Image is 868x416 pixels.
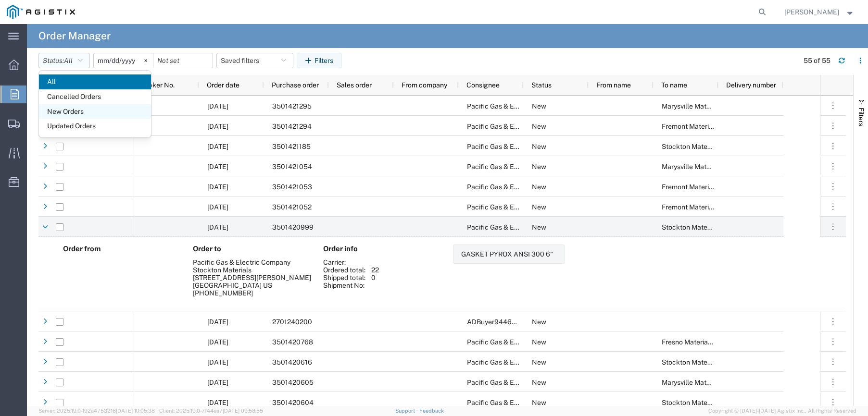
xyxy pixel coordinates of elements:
[207,223,228,231] span: 09/11/2025
[662,379,755,386] span: Marysville Materials Receiving
[662,399,720,406] span: Stockton Materials
[371,274,375,281] div: 0
[804,56,830,66] div: 55 of 55
[207,399,228,406] span: 09/08/2025
[39,74,151,89] span: All
[467,183,565,191] span: Pacific Gas & Electric Company
[207,379,228,386] span: 09/08/2025
[272,223,314,231] span: 3501420999
[467,358,565,366] span: Pacific Gas & Electric Company
[38,24,111,48] h4: Order Manager
[662,183,750,191] span: Fremont Materials Receiving
[7,5,75,19] img: logo
[142,81,175,89] span: Broker No.
[662,338,745,346] span: Fresno Materials Receiving
[207,318,228,326] span: 09/02/2025
[38,53,90,68] button: Status:All
[467,143,565,150] span: Pacific Gas & Electric Company
[207,102,228,110] span: 09/12/2025
[193,274,313,281] div: [STREET_ADDRESS][PERSON_NAME]
[272,318,312,326] span: 2701240200
[39,119,151,134] span: Updated Orders
[708,407,856,415] span: Copyright © [DATE]-[DATE] Agistix Inc., All Rights Reserved
[532,183,546,191] span: New
[467,163,565,171] span: Pacific Gas & Electric Company
[532,318,546,326] span: New
[532,379,546,386] span: New
[662,223,720,231] span: Stockton Materials
[337,81,372,89] span: Sales order
[207,358,228,366] span: 09/09/2025
[272,379,314,386] span: 3501420605
[272,358,312,366] span: 3501420616
[272,143,311,150] span: 3501421185
[39,89,151,104] span: Cancelled Orders
[532,223,546,231] span: New
[532,163,546,171] span: New
[662,203,750,211] span: Fremont Materials Receiving
[662,143,720,150] span: Stockton Materials
[532,338,546,346] span: New
[532,203,546,211] span: New
[532,399,546,406] span: New
[467,122,565,130] span: Pacific Gas & Electric Company
[467,223,565,231] span: Pacific Gas & Electric Company
[193,289,313,297] div: [PHONE_NUMBER]
[63,245,183,253] h4: Order from
[193,266,313,274] div: Stockton Materials
[272,183,312,191] span: 3501421053
[784,6,855,18] button: [PERSON_NAME]
[323,245,442,253] h4: Order info
[207,81,239,89] span: Order date
[467,338,565,346] span: Pacific Gas & Electric Company
[153,53,213,68] input: Not set
[159,408,263,414] span: Client: 2025.19.0-7f44ea7
[467,399,565,406] span: Pacific Gas & Electric Company
[272,102,312,110] span: 3501421295
[419,408,444,414] a: Feedback
[661,81,687,89] span: To name
[272,203,312,211] span: 3501421052
[193,258,313,266] div: Pacific Gas & Electric Company
[726,81,776,89] span: Delivery number
[272,122,312,130] span: 3501421294
[223,408,263,414] span: [DATE] 09:58:55
[207,122,228,130] span: 09/12/2025
[662,102,755,110] span: Marysville Materials Receiving
[193,281,313,289] div: [GEOGRAPHIC_DATA] US
[216,53,293,68] button: Saved filters
[207,183,228,191] span: 09/11/2025
[64,57,73,64] span: All
[662,358,720,366] span: Stockton Materials
[94,53,153,68] input: Not set
[784,7,839,17] span: DANIEL BERNAL
[323,258,371,266] div: Carrier:
[467,379,565,386] span: Pacific Gas & Electric Company
[467,102,565,110] span: Pacific Gas & Electric Company
[402,81,447,89] span: From company
[467,203,565,211] span: Pacific Gas & Electric Company
[272,338,313,346] span: 3501420768
[662,122,750,130] span: Fremont Materials Receiving
[116,408,155,414] span: [DATE] 10:05:38
[207,143,228,150] span: 09/12/2025
[662,163,755,171] span: Marysville Materials Receiving
[272,163,312,171] span: 3501421054
[272,81,319,89] span: Purchase order
[207,338,228,346] span: 09/09/2025
[207,203,228,211] span: 09/11/2025
[531,81,552,89] span: Status
[532,358,546,366] span: New
[857,108,865,126] span: Filters
[532,122,546,130] span: New
[323,281,371,289] div: Shipment No:
[467,318,530,326] span: ADBuyer944611488
[596,81,631,89] span: From name
[207,163,228,171] span: 09/11/2025
[38,408,155,414] span: Server: 2025.19.0-192a4753216
[323,266,371,274] div: Ordered total:
[193,245,313,253] h4: Order to
[395,408,419,414] a: Support
[532,143,546,150] span: New
[371,266,378,274] div: 22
